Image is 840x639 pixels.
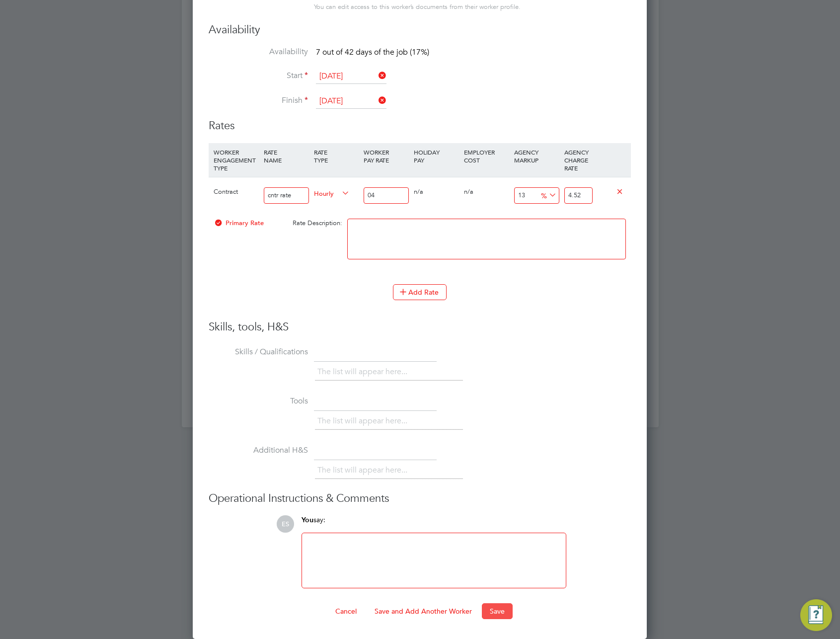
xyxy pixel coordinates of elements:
button: Cancel [327,603,365,619]
span: % [537,189,558,200]
label: Skills / Qualifications [209,347,308,357]
h3: Operational Instructions & Comments [209,491,631,506]
span: Hourly [314,187,350,198]
div: EMPLOYER COST [461,143,512,169]
span: 7 out of 42 days of the job (17%) [316,47,429,57]
li: The list will appear here... [317,365,411,379]
div: AGENCY MARKUP [512,143,562,169]
span: n/a [414,187,423,196]
button: Add Rate [393,284,447,300]
button: Engage Resource Center [800,599,832,631]
label: Finish [209,95,308,106]
div: RATE NAME [261,143,311,169]
button: Save and Add Another Worker [367,603,480,619]
h3: Availability [209,23,631,37]
span: n/a [464,187,473,196]
label: Start [209,71,308,81]
span: Rate Description: [293,219,342,227]
h3: Rates [209,119,631,133]
div: WORKER PAY RATE [361,143,411,169]
label: Additional H&S [209,445,308,456]
button: Save [482,603,513,619]
span: Primary Rate [214,219,264,227]
label: Tools [209,396,308,406]
li: The list will appear here... [317,414,411,428]
span: Contract [214,187,238,196]
div: WORKER ENGAGEMENT TYPE [211,143,261,177]
div: HOLIDAY PAY [411,143,461,169]
input: Select one [316,69,386,84]
label: Availability [209,47,308,57]
div: You can edit access to this worker’s documents from their worker profile. [314,1,521,13]
h3: Skills, tools, H&S [209,320,631,334]
input: Select one [316,94,386,109]
div: AGENCY CHARGE RATE [562,143,595,177]
li: The list will appear here... [317,464,411,477]
div: RATE TYPE [311,143,362,169]
span: ES [277,515,294,533]
div: say: [302,515,566,533]
span: You [302,516,313,524]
